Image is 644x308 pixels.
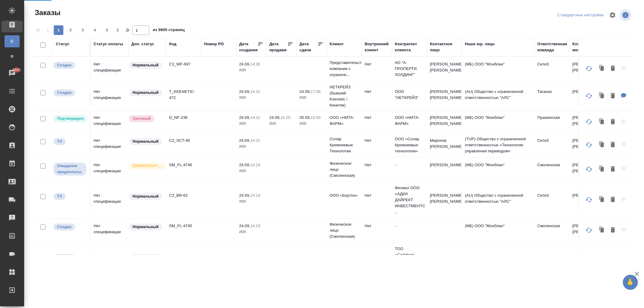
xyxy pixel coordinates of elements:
[66,27,75,33] span: 2
[582,192,596,207] button: Обновить
[78,27,88,33] span: 3
[395,185,424,215] p: Филиал ООО «АДИА ДАЙРЕКТ ИНВЕСТМЕНТС ...
[133,90,159,96] p: Нормальный
[395,115,424,127] p: ООО «НИТА-ФАРМ»
[5,50,20,62] a: Ф
[204,41,224,47] div: Номер PO
[57,116,84,122] p: Подтвержден
[169,162,198,168] p: SM_FL-4746
[365,138,389,144] p: Нет
[91,250,128,271] td: Нет спецификации
[427,250,462,271] td: [PERSON_NAME]
[239,224,250,228] p: 24.09,
[33,8,60,17] span: Заказы
[365,162,389,168] p: Нет
[169,223,198,229] p: SM_FL-4745
[90,27,100,33] span: 4
[169,41,176,47] div: Код
[427,135,462,156] td: Миронов [PERSON_NAME]
[427,159,462,180] td: [PERSON_NAME]
[623,275,638,290] button: 🙏
[596,116,608,128] button: Клонировать
[569,250,604,271] td: [PERSON_NAME] Назерке
[90,25,100,35] button: 4
[133,224,159,230] p: Нормальный
[239,115,250,120] p: 24.09,
[133,163,163,169] p: [DEMOGRAPHIC_DATA]
[269,41,287,53] div: Дата продажи
[128,162,163,170] div: Выставляется автоматически для первых 3 заказов нового контактного лица. Особое внимание
[239,41,258,53] div: Дата создания
[239,163,250,167] p: 24.09,
[608,224,618,237] button: Удалить
[427,86,462,107] td: [PERSON_NAME] [PERSON_NAME]
[427,189,462,211] td: [PERSON_NAME] [PERSON_NAME]
[537,41,567,53] div: Ответственная команда
[534,135,569,156] td: Сити3
[280,115,290,120] p: 14:25
[596,90,608,102] button: Клонировать
[128,223,163,231] div: Статус по умолчанию для стандартных заказов
[582,223,596,237] button: Обновить
[608,255,618,267] button: Удалить
[57,62,72,68] p: Создан
[239,89,250,94] p: 24.09,
[300,41,318,53] div: Дата сдачи
[596,194,608,206] button: Клонировать
[608,139,618,151] button: Удалить
[239,67,263,73] p: 2025
[605,8,620,22] span: Настроить таблицу
[56,41,69,47] div: Статус
[250,224,260,228] p: 14:19
[239,138,250,143] p: 24.09,
[53,253,87,262] div: Выставляется автоматически при создании заказа
[395,136,424,154] p: ООО «Солар Кремниевые технологии»
[608,90,618,102] button: Удалить
[395,246,424,276] p: ТОО «Carlsberg Kazakhstan ([GEOGRAPHIC_DATA] ...
[330,253,359,259] p: Carlsberg KZ
[269,121,293,127] p: 2025
[330,221,359,240] p: Физическое лицо (Смоленская)
[596,62,608,75] button: Клонировать
[53,223,87,231] div: Выставляется автоматически при создании заказа
[608,62,618,75] button: Удалить
[330,115,359,127] p: ООО «НИТА-ФАРМ»
[8,38,17,44] span: В
[131,41,154,47] div: Доп. статус
[534,58,569,79] td: Сити3
[300,95,324,101] p: 2025
[462,133,534,157] td: (TUP) Общество с ограниченной ответственностью «Технологии управления переводом»
[128,253,163,262] div: Статус по умолчанию для стандартных заказов
[427,112,462,133] td: [PERSON_NAME] [PERSON_NAME]
[250,62,260,66] p: 14:26
[582,89,596,103] button: Обновить
[462,220,534,241] td: (МБ) ООО "Монблан"
[239,95,263,101] p: 2025
[365,115,389,121] p: Нет
[8,53,17,59] span: Ф
[53,61,87,69] div: Выставляется автоматически при создании заказа
[430,41,459,53] div: Контактное лицо
[133,138,159,144] p: Нормальный
[582,162,596,176] button: Обновить
[300,121,324,127] p: 2025
[534,250,569,271] td: Казахстан
[330,84,359,108] p: НЕТКРЕЙЗ (бывший Keenetic / Кинетик)
[582,138,596,152] button: Обновить
[91,189,128,211] td: Нет спецификации
[462,58,534,79] td: (МБ) ООО "Монблан"
[608,116,618,128] button: Удалить
[91,135,128,156] td: Нет спецификации
[395,60,424,78] p: АО "А-ПРОПЕРТИ ХОЛДИНГ"
[365,192,389,198] p: Нет
[365,41,389,53] div: Внутренний клиент
[91,159,128,180] td: Нет спецификации
[78,25,88,35] button: 3
[66,25,75,35] button: 2
[427,58,462,79] td: [PERSON_NAME] [PERSON_NAME]
[94,41,123,47] div: Статус оплаты
[91,112,128,133] td: Нет спецификации
[91,220,128,241] td: Нет спецификации
[57,138,62,144] p: ТЗ
[57,254,72,260] p: Создан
